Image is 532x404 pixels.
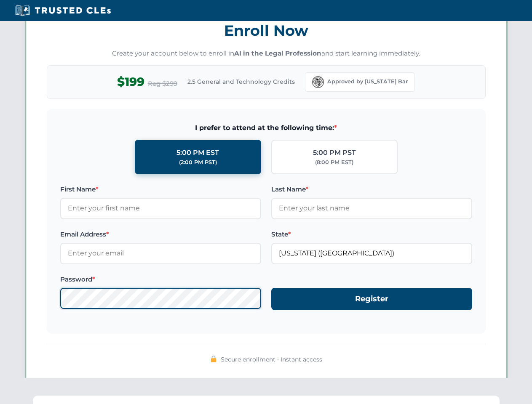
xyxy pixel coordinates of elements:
[117,72,144,91] span: $199
[47,17,486,44] h3: Enroll Now
[271,229,472,239] label: State
[312,76,324,88] img: Florida Bar
[271,198,472,219] input: Enter your last name
[315,158,353,167] div: (8:00 PM EST)
[271,184,472,194] label: Last Name
[327,77,408,86] span: Approved by [US_STATE] Bar
[60,184,261,194] label: First Name
[148,79,177,89] span: Reg $299
[60,243,261,264] input: Enter your email
[179,158,217,167] div: (2:00 PM PST)
[234,49,321,57] strong: AI in the Legal Profession
[210,356,217,362] img: 🔒
[313,147,356,158] div: 5:00 PM PST
[60,274,261,284] label: Password
[187,77,295,86] span: 2.5 General and Technology Credits
[271,288,472,310] button: Register
[60,229,261,239] label: Email Address
[60,122,472,133] span: I prefer to attend at the following time:
[60,198,261,219] input: Enter your first name
[176,147,219,158] div: 5:00 PM EST
[47,49,486,58] p: Create your account below to enroll in and start learning immediately.
[13,4,113,17] img: Trusted CLEs
[221,355,322,364] span: Secure enrollment • Instant access
[271,243,472,264] input: Florida (FL)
